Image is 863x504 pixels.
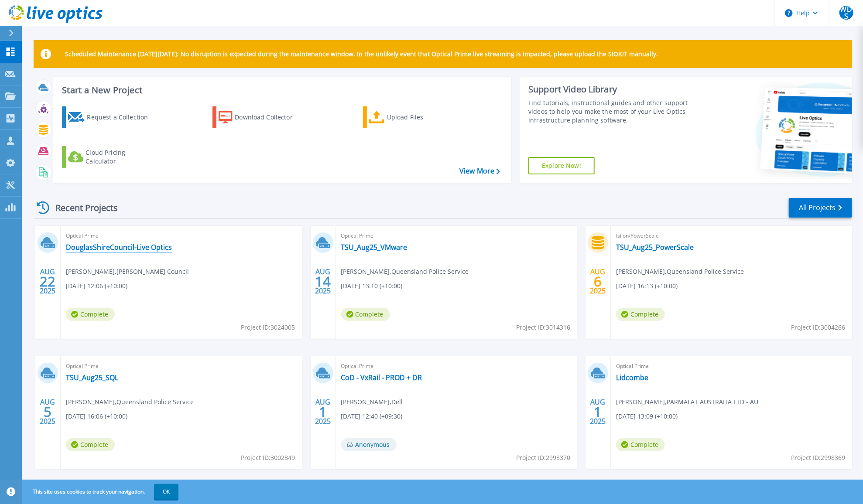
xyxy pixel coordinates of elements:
[387,109,457,126] div: Upload Files
[62,146,159,168] a: Cloud Pricing Calculator
[235,109,305,126] div: Download Collector
[62,106,159,128] a: Request a Collection
[791,323,846,332] span: Project ID: 3004266
[341,267,469,276] span: [PERSON_NAME] , Queensland Police Service
[516,453,570,463] span: Project ID: 2998370
[616,281,678,291] span: [DATE] 16:13 (+10:00)
[66,231,297,241] span: Optical Prime
[66,373,118,382] a: TSU_Aug25_SQL
[44,408,51,415] span: 5
[516,323,570,332] span: Project ID: 3014316
[459,167,500,175] a: View More
[616,373,648,382] a: Lidcombe
[212,106,310,128] a: Download Collector
[87,109,157,126] div: Request a Collection
[66,412,127,421] span: [DATE] 16:06 (+10:00)
[66,281,127,291] span: [DATE] 12:06 (+10:00)
[594,408,602,415] span: 1
[341,231,572,241] span: Optical Prime
[62,85,500,95] h3: Start a New Project
[39,396,56,428] div: AUG 2025
[65,51,658,58] p: Scheduled Maintenance [DATE][DATE]: No disruption is expected during the maintenance window. In t...
[341,412,403,421] span: [DATE] 12:40 (+09:30)
[315,266,331,297] div: AUG 2025
[590,266,606,297] div: AUG 2025
[594,278,602,285] span: 6
[319,408,327,415] span: 1
[616,243,694,252] a: TSU_Aug25_PowerScale
[616,438,665,451] span: Complete
[241,323,295,332] span: Project ID: 3024005
[154,484,178,500] button: OK
[616,308,665,321] span: Complete
[66,308,115,321] span: Complete
[66,438,115,451] span: Complete
[590,396,606,428] div: AUG 2025
[791,453,846,463] span: Project ID: 2998369
[616,397,758,407] span: [PERSON_NAME] , PARMALAT AUSTRALIA LTD - AU
[24,484,178,500] span: This site uses cookies to track your navigation.
[341,373,422,382] a: CoD - VxRail - PROD + DR
[66,267,189,276] span: [PERSON_NAME] , [PERSON_NAME] Council
[34,197,130,218] div: Recent Projects
[528,157,595,174] a: Explore Now!
[616,231,847,241] span: Isilon/PowerScale
[341,361,572,371] span: Optical Prime
[341,243,408,252] a: TSU_Aug25_VMware
[341,438,397,451] span: Anonymous
[315,396,331,428] div: AUG 2025
[616,267,744,276] span: [PERSON_NAME] , Queensland Police Service
[40,278,55,285] span: 22
[241,453,295,463] span: Project ID: 3002849
[341,281,403,291] span: [DATE] 13:10 (+10:00)
[789,198,852,218] a: All Projects
[341,397,403,407] span: [PERSON_NAME] , Dell
[315,278,331,285] span: 14
[528,84,698,95] div: Support Video Library
[616,412,678,421] span: [DATE] 13:09 (+10:00)
[66,397,194,407] span: [PERSON_NAME] , Queensland Police Service
[616,361,847,371] span: Optical Prime
[66,361,297,371] span: Optical Prime
[66,243,172,252] a: DouglasShireCouncil-Live Optics
[363,106,460,128] a: Upload Files
[839,6,853,20] span: WDS
[86,148,155,166] div: Cloud Pricing Calculator
[39,266,56,297] div: AUG 2025
[528,99,698,125] div: Find tutorials, instructional guides and other support videos to help you make the most of your L...
[341,308,390,321] span: Complete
